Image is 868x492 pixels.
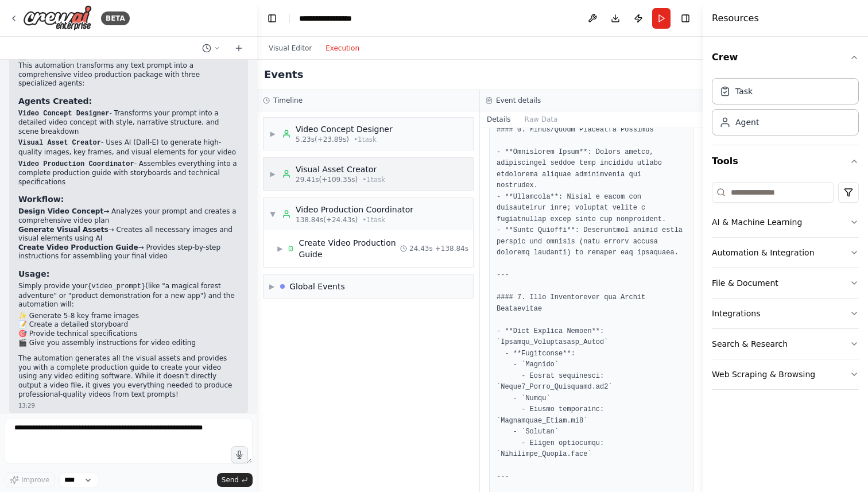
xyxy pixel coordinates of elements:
[18,330,239,339] li: 🎯 Provide technical specifications
[5,472,55,487] button: Improve
[712,145,859,177] button: Tools
[18,226,239,243] li: → Creates all necessary images and visual elements using AI
[480,111,518,127] button: Details
[277,244,283,253] span: ▶
[712,268,859,298] button: File & Document
[231,446,248,463] button: Click to speak your automation idea
[18,160,239,187] p: - Assembles everything into a complete production guide with storyboards and technical specificat...
[18,339,239,348] li: 🎬 Give you assembly instructions for video editing
[264,10,280,26] button: Hide left sidebar
[296,175,358,184] span: 29.41s (+109.35s)
[18,207,239,225] li: → Analyzes your prompt and creates a comprehensive video plan
[197,41,225,55] button: Switch to previous chat
[269,129,276,138] span: ▶
[18,226,108,234] strong: Generate Visual Assets
[230,41,248,55] button: Start a new chat
[269,210,276,219] span: ▼
[269,282,274,291] span: ▶
[222,475,239,485] span: Send
[18,110,109,118] code: Video Concept Designer
[712,329,859,359] button: Search & Research
[18,138,239,157] p: - Uses AI (Dall-E) to generate high-quality images, key frames, and visual elements for your video
[712,238,859,268] button: Automation & Integration
[18,354,239,399] p: The automation generates all the visual assets and provides you with a complete production guide ...
[296,123,393,135] div: Video Concept Designer
[362,175,385,184] span: • 1 task
[18,96,92,106] strong: Agents Created:
[18,160,134,168] code: Video Production Coordinator
[289,281,345,292] div: Global Events
[18,139,101,147] code: Visual Asset Creator
[296,164,385,175] div: Visual Asset Creator
[23,5,92,31] img: Logo
[712,73,859,145] div: Crew
[296,135,349,144] span: 5.23s (+23.89s)
[18,320,239,330] li: 📝 Create a detailed storyboard
[18,207,103,215] strong: Design Video Concept
[712,207,859,237] button: AI & Machine Learning
[496,96,541,105] h3: Event details
[18,312,239,321] li: ✨ Generate 5-8 key frame images
[21,475,49,485] span: Improve
[362,215,385,224] span: • 1 task
[735,117,759,128] div: Agent
[273,96,303,105] h3: Timeline
[296,215,358,224] span: 138.84s (+24.43s)
[299,237,400,260] div: Create Video Production Guide
[354,135,377,144] span: • 1 task
[18,282,239,309] p: Simply provide your (like "a magical forest adventure" or "product demonstration for a new app") ...
[269,169,276,179] span: ▶
[18,401,239,410] div: 13:29
[18,195,64,204] strong: Workflow:
[18,243,239,261] li: → Provides step-by-step instructions for assembling your final video
[296,204,413,215] div: Video Production Coordinator
[409,244,433,253] span: 24.43s
[319,41,366,55] button: Execution
[712,299,859,328] button: Integrations
[264,67,303,83] h2: Events
[18,109,239,137] p: - Transforms your prompt into a detailed video concept with style, narrative structure, and scene...
[18,61,239,88] p: This automation transforms any text prompt into a comprehensive video production package with thr...
[299,13,371,24] nav: breadcrumb
[677,10,693,26] button: Hide right sidebar
[101,11,130,25] div: BETA
[435,244,468,253] span: + 138.84s
[735,86,753,97] div: Task
[712,11,759,25] h4: Resources
[712,41,859,73] button: Crew
[87,282,145,290] code: {video_prompt}
[518,111,565,127] button: Raw Data
[712,359,859,389] button: Web Scraping & Browsing
[18,243,138,251] strong: Create Video Production Guide
[262,41,319,55] button: Visual Editor
[217,473,253,487] button: Send
[18,269,49,278] strong: Usage:
[712,177,859,399] div: Tools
